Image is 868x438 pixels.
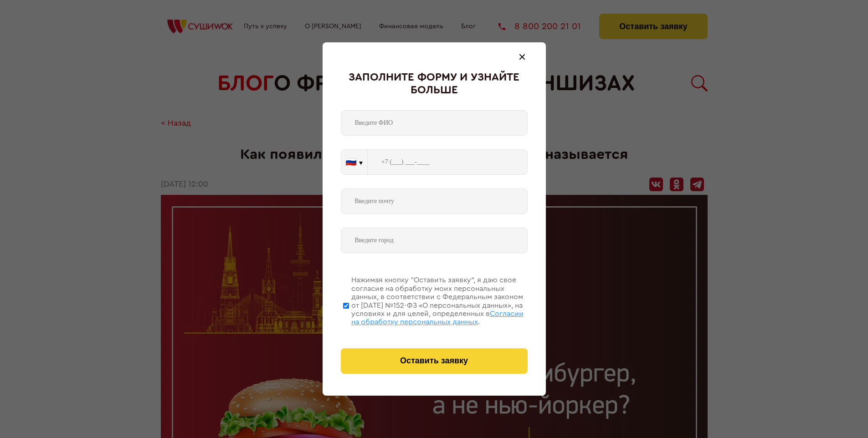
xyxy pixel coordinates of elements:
button: Оставить заявку [341,348,528,374]
div: Заполните форму и узнайте больше [341,71,528,97]
div: Нажимая кнопку “Оставить заявку”, я даю свое согласие на обработку моих персональных данных, в со... [351,276,528,326]
input: Введите город [341,228,528,253]
input: +7 (___) ___-____ [368,149,528,175]
input: Введите ФИО [341,110,528,136]
input: Введите почту [341,188,528,214]
span: Согласии на обработку персональных данных [351,310,524,326]
button: 🇷🇺 [341,150,367,174]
